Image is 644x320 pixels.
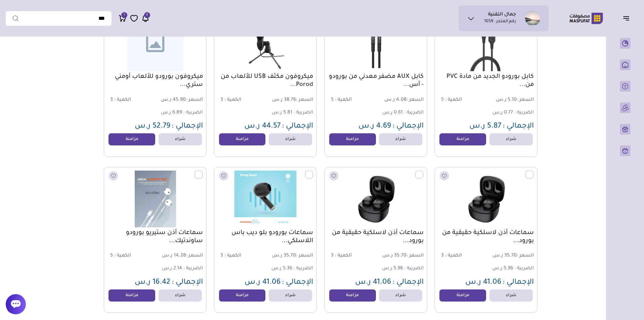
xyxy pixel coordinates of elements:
a: شراء [489,289,533,302]
a: مزامنة [109,289,155,302]
a: مزامنة [219,133,266,145]
span: 38.76 ر.س [266,97,313,103]
a: مزامنة [329,133,376,145]
a: شراء [379,289,422,302]
a: سماعات أذن لاسلكية حقيقية من بورود... [438,229,534,245]
span: 3 [146,12,148,18]
span: الكمية : [335,253,352,259]
a: شراء [269,133,312,145]
span: السعر : [517,97,534,103]
a: مزامنة [109,133,155,145]
span: السعر : [186,97,203,103]
span: الضريبة : [404,266,424,271]
span: الإجمالي : [282,123,313,131]
span: 5.36 ر.س [492,266,513,271]
span: الضريبة : [183,110,203,116]
span: 16.42 ر.س [135,279,170,287]
p: رقم المتجر : 1059 [484,18,516,25]
span: الإجمالي : [172,123,203,131]
a: كابل AUX مضفر معدني من بورودو - أس... [328,73,424,89]
a: سماعات بورودو بلو ديب باس اللاسلكي... [218,229,313,245]
a: شراء [489,133,533,145]
span: 35.70 ر.س [266,253,313,259]
span: 35.70 ر.س [487,253,534,259]
span: الضريبة : [294,110,313,116]
span: 6.89 ر.س [161,110,182,116]
a: مزامنة [439,289,486,302]
span: 5 [331,97,334,103]
span: 5 [441,97,444,103]
span: 4.08 ر.س [377,97,424,103]
span: 35.70 ر.س [377,253,424,259]
span: 4.69 ر.س [358,123,391,131]
span: 44.57 ر.س [244,123,281,131]
span: الكمية : [335,97,352,103]
span: الضريبة : [183,266,203,271]
a: ميكروفون بورودو للألعاب أومني ستري... [108,73,203,89]
span: الضريبة : [404,110,424,116]
a: سماعات أذن ستيريو بورودو ساوندتيك... [108,229,203,245]
span: 2.14 ر.س [162,266,182,271]
span: 5.81 ر.س [272,110,292,116]
span: الكمية : [224,253,241,259]
span: 3 [220,253,223,259]
span: الضريبة : [514,266,534,271]
a: مزامنة [439,133,486,145]
span: 41.06 ر.س [355,279,391,287]
img: 20250714202545100691.png [108,171,203,227]
img: جمال التقنية [525,11,540,26]
a: شراء [159,133,202,145]
span: الكمية : [114,253,131,259]
span: الكمية : [224,97,241,103]
a: مزامنة [329,289,376,302]
img: 2025-07-15-687664eee5492.png [439,171,533,227]
span: الكمية : [445,253,462,259]
img: 20250714202612547886.png [218,15,313,71]
span: السعر : [296,253,313,259]
a: شراء [269,289,312,302]
span: 3 [220,97,223,103]
span: 1 [124,12,125,18]
a: سماعات أذن لاسلكية حقيقية من بورود... [328,229,424,245]
span: السعر : [186,253,203,259]
h1: جمال التقنية [488,12,516,18]
a: شراء [379,133,422,145]
a: شراء [159,289,202,302]
span: 5 [110,253,113,259]
span: 14.28 ر.س [156,253,203,259]
span: الإجمالي : [503,279,534,287]
img: 20250714202552671652.png [213,168,317,230]
img: image-place-holder.png [108,15,203,71]
span: الكمية : [445,97,462,103]
span: 41.06 ر.س [465,279,501,287]
span: 52.79 ر.س [135,123,170,131]
span: 3 [331,253,334,259]
span: الإجمالي : [503,123,534,131]
span: السعر : [296,97,313,103]
span: الضريبة : [294,266,313,271]
a: ميكروفون مكثف USB للألعاب من Porod... [218,73,313,89]
span: الإجمالي : [172,279,203,287]
span: 0.61 ر.س [382,110,403,116]
span: 5.36 ر.س [382,266,403,271]
a: مزامنة [219,289,266,302]
span: الإجمالي : [282,279,313,287]
span: 41.06 ر.س [245,279,281,287]
span: 3 [110,97,113,103]
img: 2025-07-15-68766536ee522.png [329,171,423,227]
span: 45.90 ر.س [156,97,203,103]
span: الكمية : [114,97,131,103]
img: 20250714204653810370.png [439,15,533,71]
span: السعر : [406,97,424,103]
span: الإجمالي : [392,123,424,131]
span: 5.10 ر.س [487,97,534,103]
span: السعر : [406,253,424,259]
img: Logo [565,12,608,25]
a: 1 [119,14,127,22]
a: كابل بورودو الجديد من مادة PVC من... [438,73,534,89]
span: الإجمالي : [392,279,424,287]
span: الضريبة : [514,110,534,116]
span: 0.77 ر.س [492,110,513,116]
span: 3 [441,253,444,259]
img: 20250714202649873410.png [329,15,423,71]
